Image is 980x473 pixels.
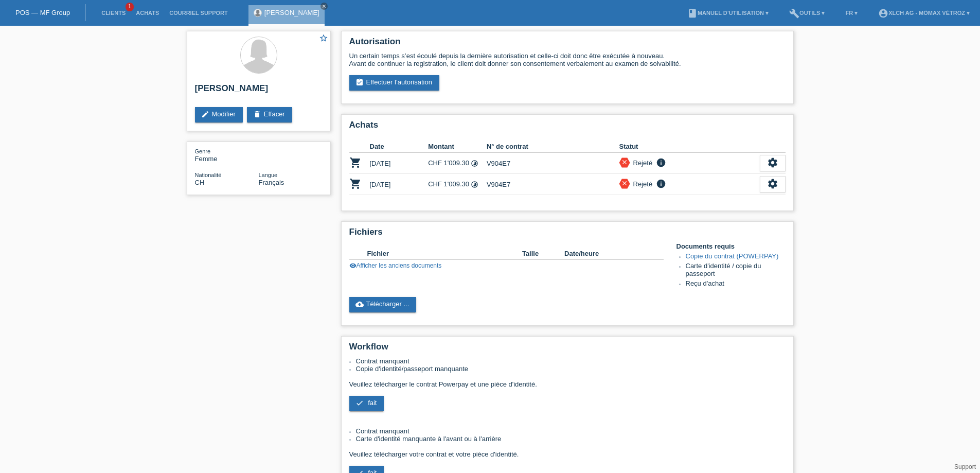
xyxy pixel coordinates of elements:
td: [DATE] [370,153,429,174]
a: [PERSON_NAME] [264,9,319,16]
a: Courriel Support [164,10,233,16]
th: Taille [522,248,564,260]
li: Contrat manquant [356,427,786,435]
li: Contrat manquant [356,357,786,365]
td: V904E7 [487,153,619,174]
a: Support [954,463,976,470]
span: Suisse [195,179,205,186]
a: Copie du contrat (POWERPAY) [686,252,779,260]
a: account_circleXLCH AG - Mömax Vétroz ▾ [873,10,975,16]
a: visibilityAfficher les anciens documents [349,262,442,269]
i: assignment_turned_in [355,78,364,86]
i: edit [201,110,209,118]
a: close [320,3,328,10]
th: Statut [619,141,760,153]
h2: Workflow [349,342,786,357]
a: bookManuel d’utilisation ▾ [682,10,774,16]
a: buildOutils ▾ [784,10,830,16]
a: FR ▾ [841,10,863,16]
th: Date [370,141,429,153]
span: Langue [259,172,278,178]
span: Genre [195,148,211,154]
span: 1 [126,3,134,11]
td: CHF 1'009.30 [428,153,487,174]
i: star_border [319,33,328,43]
a: editModifier [195,107,243,122]
i: check [355,399,364,407]
a: POS — MF Group [15,9,70,16]
i: POSP00025436 [349,156,362,169]
div: Rejeté [630,179,653,189]
div: Veuillez télécharger le contrat Powerpay et une pièce d'identité. [349,357,786,419]
a: deleteEffacer [247,107,292,122]
h2: Autorisation [349,37,786,52]
a: star_border [319,33,328,44]
h2: Achats [349,120,786,135]
div: Femme [195,147,259,163]
i: settings [767,157,778,168]
h2: [PERSON_NAME] [195,83,323,99]
i: close [322,4,327,9]
i: POSP00025438 [349,178,362,190]
i: settings [767,178,778,189]
i: close [621,159,628,166]
i: visibility [349,262,357,269]
i: info [655,179,667,189]
th: Montant [428,141,487,153]
li: Reçu d'achat [686,279,786,289]
i: close [621,180,628,187]
a: check fait [349,396,384,411]
span: fait [368,399,377,407]
th: Date/heure [564,248,649,260]
a: Achats [131,10,164,16]
li: Carte d'identité manquante à l'avant ou à l'arrière [356,435,786,443]
td: V904E7 [487,174,619,195]
a: assignment_turned_inEffectuer l’autorisation [349,75,439,91]
a: cloud_uploadTélécharger ... [349,297,417,312]
th: N° de contrat [487,141,619,153]
i: 24 versements [471,160,478,167]
i: info [655,157,667,168]
td: [DATE] [370,174,429,195]
i: book [687,8,698,19]
span: Français [259,179,284,186]
span: Nationalité [195,172,222,178]
i: account_circle [878,8,888,19]
i: cloud_upload [355,300,364,308]
div: Un certain temps s’est écoulé depuis la dernière autorisation et celle-ci doit donc être exécutée... [349,52,786,67]
div: Rejeté [630,157,653,168]
th: Fichier [367,248,522,260]
i: delete [253,110,261,118]
li: Carte d'identité / copie du passeport [686,262,786,279]
a: Clients [96,10,131,16]
i: 24 versements [471,181,478,188]
td: CHF 1'009.30 [428,174,487,195]
i: build [789,8,799,19]
li: Copie d'identité/passeport manquante [356,365,786,373]
h4: Documents requis [676,242,786,250]
h2: Fichiers [349,227,786,242]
